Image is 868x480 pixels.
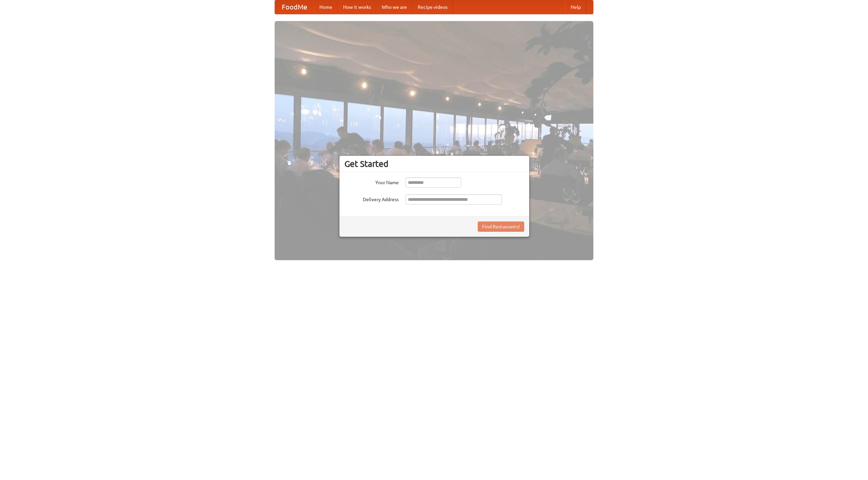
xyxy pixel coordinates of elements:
a: FoodMe [275,0,314,14]
a: Recipe videos [412,0,453,14]
button: Find Restaurants! [478,222,524,232]
a: Home [314,0,338,14]
a: How it works [338,0,376,14]
a: Help [565,0,586,14]
h3: Get Started [344,159,524,169]
label: Your Name [344,177,399,186]
label: Delivery Address [344,194,399,203]
a: Who we are [376,0,412,14]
